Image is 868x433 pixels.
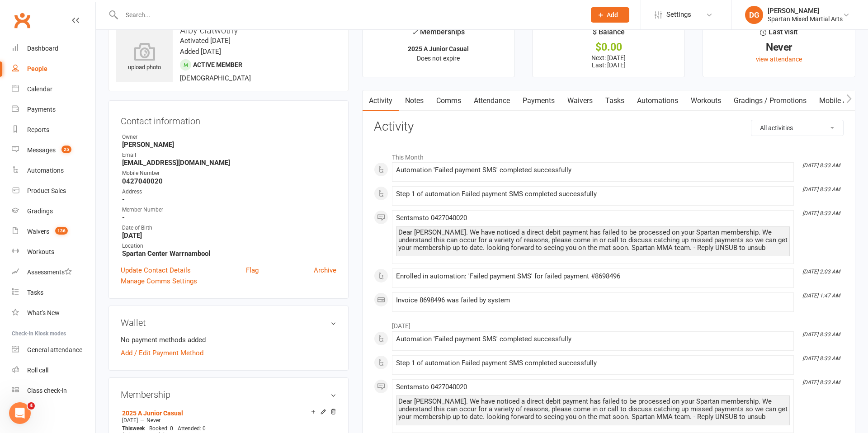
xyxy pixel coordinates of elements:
h3: Membership [121,390,336,400]
span: Attended: 0 [178,425,206,432]
span: [DATE] [122,417,138,424]
strong: Spartan Center Warrnambool [122,249,336,258]
div: What's New [27,309,60,316]
a: Manage Comms Settings [121,276,197,287]
span: Add [607,11,618,19]
span: Settings [666,5,691,25]
strong: 0427040020 [122,177,336,185]
div: $ Balance [593,26,625,42]
a: Gradings / Promotions [727,90,813,111]
div: Assessments [27,268,72,276]
div: General attendance [27,346,82,353]
span: 25 [61,146,71,153]
div: Payments [27,106,56,113]
span: 4 [28,402,35,409]
div: Messages [27,146,56,154]
a: Tasks [12,282,95,303]
span: Does not expire [417,55,460,62]
h3: Contact information [121,113,336,126]
div: Reports [27,126,49,133]
time: Added [DATE] [180,47,221,56]
a: People [12,59,95,79]
i: [DATE] 8:33 AM [802,379,840,386]
a: Archive [314,265,336,276]
div: Roll call [27,367,48,374]
a: Automations [12,160,95,181]
div: Last visit [760,26,797,42]
div: People [27,65,47,72]
div: Workouts [27,248,54,255]
a: Waivers 136 [12,221,95,242]
div: Address [122,188,336,196]
h3: Wallet [121,318,336,328]
time: Activated [DATE] [180,37,231,45]
div: Tasks [27,289,43,296]
a: Dashboard [12,38,95,59]
button: Add [591,7,629,23]
strong: [PERSON_NAME] [122,141,336,149]
a: Messages 25 [12,140,95,160]
a: view attendance [756,56,802,63]
i: [DATE] 8:33 AM [802,162,840,169]
h3: Alby clatwothy [116,25,341,35]
a: Payments [516,90,561,111]
div: Calendar [27,85,52,93]
div: $0.00 [541,42,676,52]
a: Gradings [12,201,95,221]
div: Enrolled in automation: 'Failed payment SMS' for failed payment #8698496 [396,273,790,280]
i: [DATE] 8:33 AM [802,186,840,193]
iframe: Intercom live chat [9,402,31,424]
h3: Activity [374,120,844,134]
span: Never [146,417,160,424]
i: [DATE] 8:33 AM [802,331,840,338]
a: Automations [631,90,684,111]
span: Active member [193,61,242,68]
i: ✓ [412,28,418,37]
span: Sent sms to 0427040020 [396,383,467,391]
a: Activity [363,90,399,111]
a: Workouts [684,90,727,111]
li: This Month [374,148,844,162]
a: Product Sales [12,181,95,201]
div: Class check-in [27,387,67,394]
strong: - [122,195,336,203]
div: Email [122,151,336,160]
a: Comms [430,90,467,111]
a: Assessments [12,262,95,282]
span: [DEMOGRAPHIC_DATA] [180,74,251,82]
div: Waivers [27,228,49,235]
a: What's New [12,303,95,323]
div: — [120,417,336,424]
div: Gradings [27,207,53,215]
div: [PERSON_NAME] [768,7,843,15]
i: [DATE] 1:47 AM [802,292,840,299]
span: 136 [55,227,68,235]
div: Spartan Mixed Martial Arts [768,15,843,23]
a: Add / Edit Payment Method [121,348,203,358]
div: Owner [122,133,336,141]
div: Dashboard [27,45,58,52]
div: Step 1 of automation Failed payment SMS completed successfully [396,190,790,198]
div: Automations [27,167,64,174]
div: upload photo [116,42,173,72]
p: Next: [DATE] Last: [DATE] [541,54,676,69]
a: Reports [12,120,95,140]
div: Step 1 of automation Failed payment SMS completed successfully [396,359,790,367]
strong: [DATE] [122,231,336,240]
a: Clubworx [11,9,33,32]
a: Payments [12,99,95,120]
strong: 2025 A Junior Casual [408,45,469,52]
a: Waivers [561,90,599,111]
i: [DATE] 2:03 AM [802,268,840,275]
div: Automation 'Failed payment SMS' completed successfully [396,335,790,343]
a: Calendar [12,79,95,99]
div: Dear [PERSON_NAME]. We have noticed a direct debit payment has failed to be processed on your Spa... [398,398,788,421]
a: Attendance [467,90,516,111]
div: Location [122,242,336,250]
a: Roll call [12,360,95,381]
a: Flag [246,265,259,276]
div: week [120,425,147,432]
span: Sent sms to 0427040020 [396,214,467,222]
div: Invoice 8698496 was failed by system [396,297,790,304]
li: No payment methods added [121,334,336,345]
